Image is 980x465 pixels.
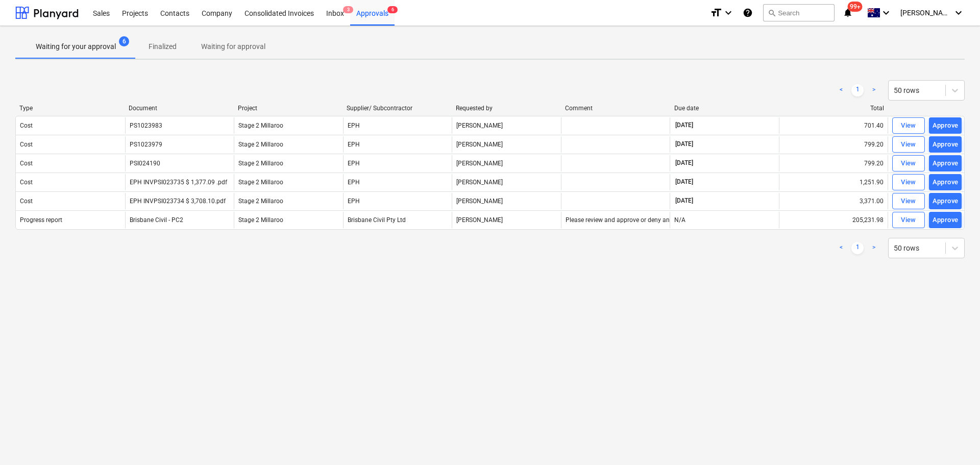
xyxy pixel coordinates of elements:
a: Next page [868,242,880,254]
button: Search [763,4,835,21]
div: [PERSON_NAME] [452,117,561,134]
span: [DATE] [674,140,694,149]
div: View [901,177,916,188]
button: Approve [929,212,962,228]
span: [DATE] [674,159,694,167]
div: View [901,120,916,132]
div: EPH [343,174,452,190]
div: Project [238,105,339,112]
span: Stage 2 Millaroo [238,216,283,224]
div: 799.20 [779,155,888,172]
span: 6 [387,6,398,13]
a: Previous page [835,242,847,254]
span: search [768,9,776,17]
button: Approve [929,117,962,134]
div: EPH INVPSI023734 $ 3,708.10.pdf [130,198,226,205]
div: Approve [933,177,959,188]
div: EPH [343,193,452,209]
div: Document [129,105,230,112]
button: Approve [929,193,962,209]
a: Previous page [835,84,847,96]
button: View [892,136,925,153]
div: Requested by [456,105,557,112]
div: Brisbane Civil Pty Ltd [343,212,452,228]
div: Comment [565,105,666,112]
i: keyboard_arrow_down [952,7,965,19]
div: [PERSON_NAME] [452,212,561,228]
a: Page 1 is your current page [851,84,864,96]
div: 701.40 [779,117,888,134]
div: 1,251.90 [779,174,888,190]
p: Waiting for your approval [36,41,116,52]
span: 99+ [848,2,863,12]
div: 3,371.00 [779,193,888,209]
a: Next page [868,84,880,96]
button: Approve [929,136,962,153]
i: format_size [710,7,722,19]
div: Approve [933,214,959,226]
div: 799.20 [779,136,888,153]
span: Stage 2 Millaroo [238,122,283,129]
div: View [901,158,916,169]
div: Please review and approve or deny and RFI [566,216,683,224]
i: keyboard_arrow_down [722,7,734,19]
p: Waiting for approval [201,41,265,52]
div: Cost [20,122,33,129]
iframe: Chat Widget [929,416,980,465]
div: [PERSON_NAME] [452,155,561,172]
div: View [901,139,916,151]
div: Cost [20,141,33,148]
div: Due date [674,105,775,112]
span: [DATE] [674,197,694,205]
div: [PERSON_NAME] [452,136,561,153]
div: Supplier/ Subcontractor [347,105,448,112]
div: Cost [20,179,33,186]
span: 6 [119,36,129,46]
div: Type [19,105,120,112]
button: View [892,155,925,172]
div: 205,231.98 [779,212,888,228]
span: Stage 2 Millaroo [238,179,283,186]
div: Cost [20,198,33,205]
div: Approve [933,195,959,207]
div: N/A [674,216,685,224]
a: Page 1 is your current page [851,242,864,254]
span: [DATE] [674,178,694,186]
button: Approve [929,155,962,172]
div: Approve [933,120,959,132]
span: [DATE] [674,121,694,130]
span: 3 [343,6,353,13]
button: View [892,117,925,134]
div: PS1023979 [130,141,162,148]
button: View [892,193,925,209]
div: EPH [343,155,452,172]
div: EPH [343,136,452,153]
span: Stage 2 Millaroo [238,160,283,167]
button: Approve [929,174,962,190]
div: [PERSON_NAME] [452,193,561,209]
i: notifications [843,7,853,19]
div: Approve [933,158,959,169]
span: Stage 2 Millaroo [238,141,283,148]
button: View [892,174,925,190]
i: Knowledge base [743,7,753,19]
div: Approve [933,139,959,151]
div: EPH [343,117,452,134]
div: Brisbane Civil - PC2 [130,216,183,224]
div: PSI024190 [130,160,160,167]
div: Total [783,105,884,112]
div: View [901,195,916,207]
div: EPH INVPSI023735 $ 1,377.09 .pdf [130,179,227,186]
div: Cost [20,160,33,167]
div: Progress report [20,216,62,224]
div: PS1023983 [130,122,162,129]
p: Finalized [149,41,177,52]
span: Stage 2 Millaroo [238,198,283,205]
span: [PERSON_NAME] [900,9,951,17]
div: [PERSON_NAME] [452,174,561,190]
i: keyboard_arrow_down [880,7,892,19]
div: View [901,214,916,226]
button: View [892,212,925,228]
